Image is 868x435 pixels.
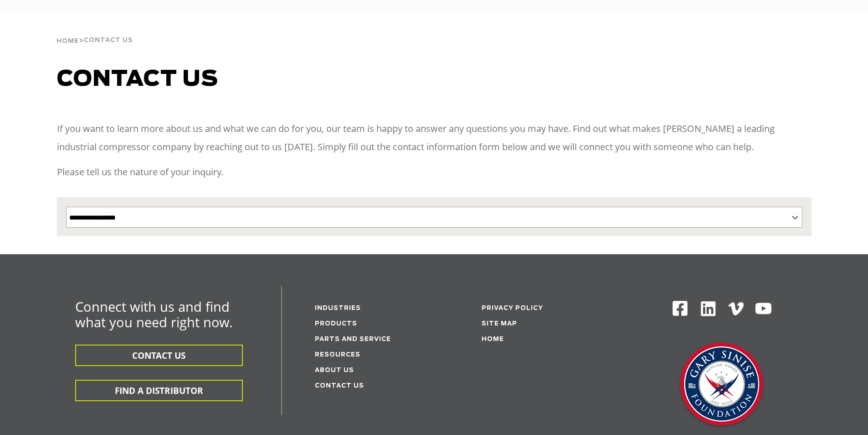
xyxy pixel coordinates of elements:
button: FIND A DISTRIBUTOR [75,380,243,401]
img: Vimeo [728,302,744,315]
img: Linkedin [699,300,717,318]
img: Youtube [755,300,772,318]
a: Products [315,321,357,327]
p: If you want to learn more about us and what we can do for you, our team is happy to answer any qu... [57,120,812,156]
a: Site Map [482,321,517,327]
img: Facebook [672,300,688,317]
a: About Us [315,367,354,373]
p: Please tell us the nature of your inquiry. [57,163,812,181]
a: Industries [315,305,361,311]
span: Home [56,38,79,44]
span: Contact us [57,68,218,90]
img: Gary Sinise Foundation [676,340,767,431]
a: Home [56,37,79,45]
a: Privacy Policy [482,305,543,311]
a: Home [482,336,504,342]
a: Contact Us [315,383,364,389]
span: Connect with us and find what you need right now. [75,298,233,331]
a: Resources [315,352,360,358]
button: CONTACT US [75,345,243,366]
span: Contact Us [84,37,133,43]
a: Parts and service [315,336,391,342]
div: > [56,14,133,48]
